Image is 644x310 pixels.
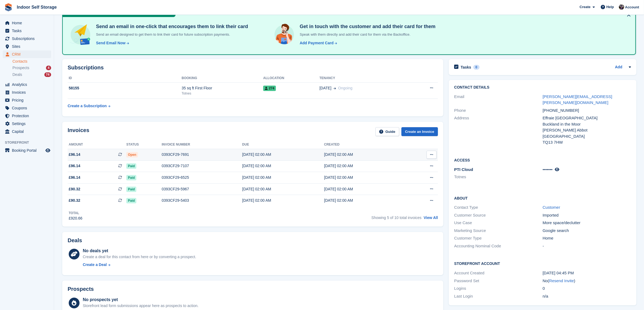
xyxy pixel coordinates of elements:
span: Coupons [12,104,44,112]
div: 0393CF29-7691 [162,152,242,157]
p: Send an email designed to get them to link their card for future subscription payments. [94,32,248,37]
div: Total [69,211,82,215]
div: [DATE] 02:00 AM [324,175,406,180]
span: Account [625,5,639,10]
div: Storefront lead form submissions appear here as prospects to action. [83,303,199,309]
span: Prospects [12,65,29,70]
a: Indoor Self Storage [15,3,59,12]
th: Created [324,140,406,149]
div: Create a Deal [83,262,107,268]
div: Buckland in the Moor [543,121,631,127]
img: get-in-touch-e3e95b6451f4e49772a6039d3abdde126589d6f45a760754adfa51be33bf0f70.svg [273,23,295,46]
a: Create a Subscription [68,101,110,111]
h2: Prospects [68,286,94,292]
div: Totnes [182,91,263,96]
div: [DATE] 02:00 AM [324,198,406,203]
th: Tenancy [319,74,408,83]
div: [DATE] 04:45 PM [543,270,631,276]
div: [DATE] 02:00 AM [324,163,406,169]
div: 58155 [68,85,182,91]
span: Booking Portal [12,147,44,154]
div: [DATE] 02:00 AM [242,198,324,203]
span: PTI Cloud [454,167,473,172]
div: 0 [473,65,480,70]
th: ID [68,74,182,83]
div: Create a Subscription [68,103,107,109]
span: Deals [12,72,22,77]
a: menu [3,120,51,127]
span: Paid [126,163,136,169]
a: Prospects 4 [12,65,51,71]
h2: Storefront Account [454,261,631,266]
th: Invoice number [162,140,242,149]
a: Guide [375,127,399,136]
span: Paid [126,198,136,203]
span: Capital [12,128,44,135]
span: Help [606,4,614,10]
span: £90.32 [69,198,80,203]
a: menu [3,89,51,96]
div: 0393CF29-5403 [162,198,242,203]
div: 4 [46,66,51,70]
th: Allocation [263,74,319,83]
a: Create an Invoice [401,127,438,136]
a: Create a Deal [83,262,196,268]
div: £920.66 [69,215,82,221]
h2: Access [454,157,631,163]
div: n/a [543,293,631,299]
span: £96.14 [69,163,80,169]
a: Preview store [45,147,51,154]
a: menu [3,43,51,50]
span: Create [580,4,590,10]
div: No [543,278,631,284]
div: Send Email Now [96,40,126,46]
span: CRM [12,50,44,58]
div: [PHONE_NUMBER] [543,107,631,114]
th: Booking [182,74,263,83]
a: menu [3,104,51,112]
div: Home [543,235,631,241]
div: Email [454,94,543,106]
h2: Contact Details [454,85,631,90]
div: Account Created [454,270,543,276]
div: [DATE] 02:00 AM [324,186,406,192]
a: Deals 74 [12,72,51,77]
div: 74 [44,72,51,77]
div: - [543,243,631,249]
span: Analytics [12,81,44,88]
span: Settings [12,120,44,127]
h4: Get in touch with the customer and add their card for them [298,23,435,30]
span: Paid [126,187,136,192]
div: Logins [454,285,543,292]
h2: Invoices [68,127,89,136]
span: Protection [12,112,44,120]
div: 0393CF29-6525 [162,175,242,180]
div: Address [454,115,543,146]
h4: Send an email in one-click that encourages them to link their card [94,23,248,30]
div: Add Payment Card [300,40,333,46]
div: Imported [543,212,631,218]
span: £90.32 [69,186,80,192]
div: No deals yet [83,248,196,254]
span: Paid [126,175,136,180]
div: [PERSON_NAME] Abbot [543,127,631,133]
span: Home [12,19,44,27]
span: [DATE] [319,85,331,91]
a: menu [3,35,51,42]
span: Subscriptions [12,35,44,42]
div: More space/declutter [543,220,631,226]
a: View All [424,215,438,220]
a: menu [3,27,51,35]
th: Amount [68,140,126,149]
div: Password Set [454,278,543,284]
a: Add [615,64,622,70]
div: [DATE] 02:00 AM [242,163,324,169]
div: Last Login [454,293,543,299]
img: send-email-b5881ef4c8f827a638e46e229e590028c7e36e3a6c99d2365469aff88783de13.svg [69,23,92,46]
span: Storefront [5,140,54,145]
span: 274 [263,86,276,91]
a: menu [3,19,51,27]
div: TQ13 7HW [543,139,631,146]
th: Due [242,140,324,149]
span: Ongoing [338,86,352,90]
